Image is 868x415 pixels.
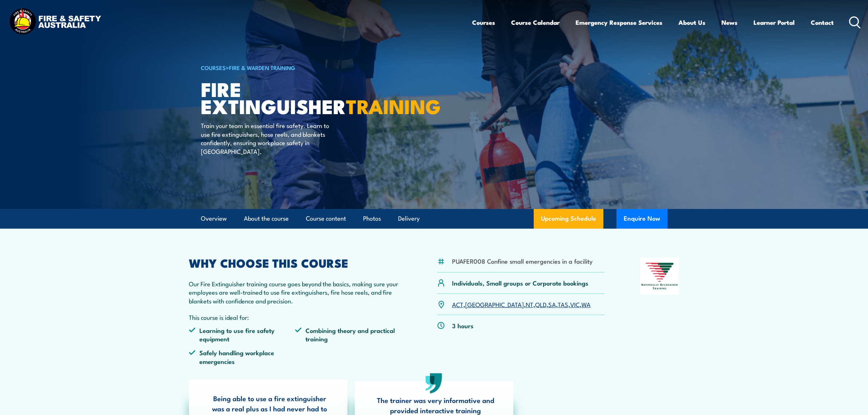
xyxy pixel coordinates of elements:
a: Delivery [398,209,420,228]
p: This course is ideal for: [189,313,402,321]
a: [GEOGRAPHIC_DATA] [465,300,524,309]
h6: > [201,63,381,72]
li: Combining theory and practical training [295,326,401,343]
a: Upcoming Schedule [534,209,603,229]
li: Safely handling workplace emergencies [189,348,295,365]
a: About the course [244,209,289,228]
a: WA [581,300,591,309]
p: Individuals, Small groups or Corporate bookings [452,279,588,287]
a: Overview [201,209,227,228]
a: Photos [363,209,381,228]
a: News [721,13,737,32]
strong: TRAINING [346,90,441,121]
p: , , , , , , , [452,300,591,309]
img: Nationally Recognised Training logo. [640,257,680,295]
h2: WHY CHOOSE THIS COURSE [189,257,402,268]
a: VIC [570,300,580,309]
p: Train your team in essential fire safety. Learn to use fire extinguishers, hose reels, and blanke... [201,121,334,155]
li: Learning to use fire safety equipment [189,326,295,343]
p: 3 hours [452,321,474,330]
a: Course Calendar [511,13,560,32]
a: Courses [472,13,495,32]
a: Emergency Response Services [576,13,662,32]
h1: Fire Extinguisher [201,80,381,114]
a: Learner Portal [754,13,795,32]
a: QLD [535,300,546,309]
li: PUAFER008 Confine small emergencies in a facility [452,257,593,265]
a: Fire & Warden Training [229,63,295,71]
button: Enquire Now [616,209,667,229]
a: About Us [678,13,705,32]
a: COURSES [201,63,226,71]
a: NT [526,300,533,309]
p: Our Fire Extinguisher training course goes beyond the basics, making sure your employees are well... [189,279,402,305]
a: TAS [558,300,568,309]
a: ACT [452,300,463,309]
a: Contact [811,13,834,32]
a: SA [548,300,556,309]
a: Course content [306,209,346,228]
